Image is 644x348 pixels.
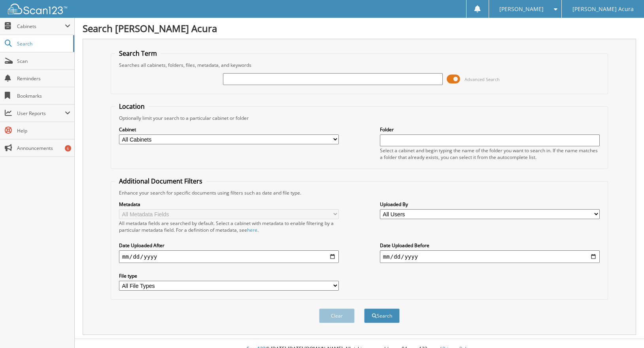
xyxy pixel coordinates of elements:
[380,201,600,208] label: Uploaded By
[247,227,257,233] a: here
[17,23,65,30] span: Cabinets
[17,40,69,47] span: Search
[115,177,206,185] legend: Additional Document Filters
[115,49,161,58] legend: Search Term
[499,7,544,11] span: [PERSON_NAME]
[119,201,339,208] label: Metadata
[8,4,67,14] img: scan123-logo-white.svg
[119,272,339,279] label: File type
[65,145,71,151] div: 6
[17,127,70,134] span: Help
[380,147,600,161] div: Select a cabinet and begin typing the name of the folder you want to search in. If the name match...
[17,110,65,117] span: User Reports
[17,58,70,64] span: Scan
[572,7,634,11] span: [PERSON_NAME] Acura
[115,62,604,68] div: Searches all cabinets, folders, files, metadata, and keywords
[119,242,339,249] label: Date Uploaded After
[83,22,636,35] h1: Search [PERSON_NAME] Acura
[119,250,339,263] input: start
[119,220,339,233] div: All metadata fields are searched by default. Select a cabinet with metadata to enable filtering b...
[115,102,149,111] legend: Location
[380,242,600,249] label: Date Uploaded Before
[17,93,70,99] span: Bookmarks
[115,115,604,121] div: Optionally limit your search to a particular cabinet or folder
[115,189,604,196] div: Enhance your search for specific documents using filters such as date and file type.
[17,75,70,82] span: Reminders
[319,308,355,323] button: Clear
[119,126,339,133] label: Cabinet
[465,76,500,82] span: Advanced Search
[380,126,600,133] label: Folder
[364,308,400,323] button: Search
[17,145,70,151] span: Announcements
[380,250,600,263] input: end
